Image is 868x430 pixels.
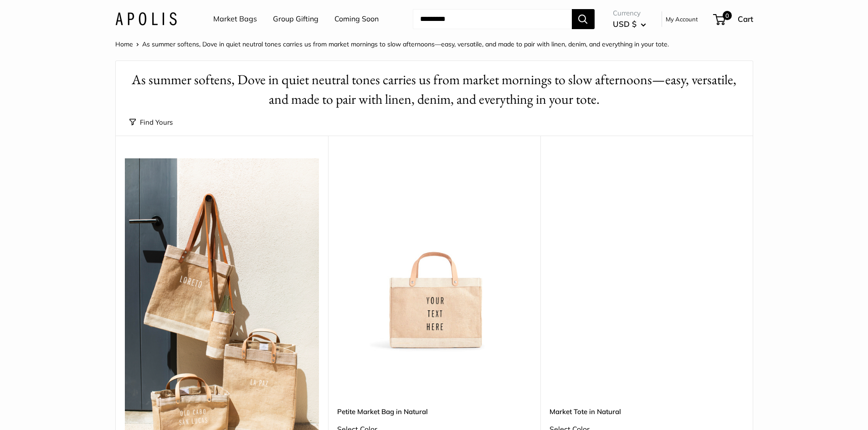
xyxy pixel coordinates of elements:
a: Home [115,40,133,48]
span: As summer softens, Dove in quiet neutral tones carries us from market mornings to slow afternoons... [142,40,669,48]
button: Search [572,9,595,29]
img: Petite Market Bag in Natural [337,158,531,352]
a: Group Gifting [273,12,318,26]
a: My Account [666,14,698,25]
a: Market Tote in Natural [550,406,744,417]
h1: As summer softens, Dove in quiet neutral tones carries us from market mornings to slow afternoons... [129,70,739,109]
button: USD $ [613,17,646,31]
nav: Breadcrumb [115,38,669,50]
a: 0 Cart [714,12,753,26]
a: Petite Market Bag in Naturaldescription_Effortless style that elevates every moment [337,158,531,352]
img: Apolis [115,12,177,25]
span: Currency [613,7,646,20]
a: Petite Market Bag in Natural [337,406,531,417]
span: USD $ [613,19,637,29]
a: description_Make it yours with custom printed text.description_The Original Market bag in its 4 n... [550,158,744,352]
a: Coming Soon [334,12,379,26]
span: Cart [738,14,753,24]
a: Market Bags [213,12,257,26]
button: Find Yours [129,116,173,129]
span: 0 [722,11,731,20]
input: Search... [413,9,572,29]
